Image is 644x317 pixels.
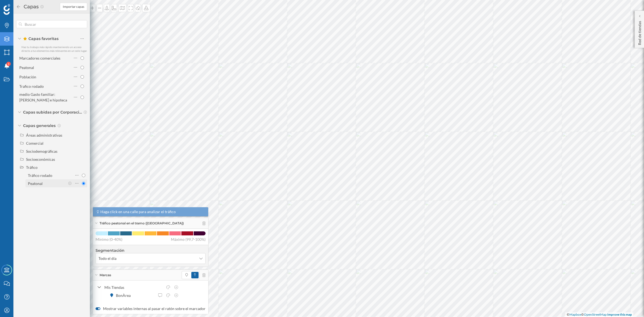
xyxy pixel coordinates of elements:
div: Peatonal [28,181,43,186]
div: Trafico rodado [19,84,44,89]
span: Capas subidas por Corporación Alimentaria Guissona (BonÀrea) [23,110,82,115]
div: Población [19,75,36,79]
div: Comercial [26,141,43,145]
input: Tráfico rodado [82,174,85,177]
a: Mapbox [569,312,581,316]
div: © © [565,312,633,317]
h4: Segmentación [96,248,206,253]
p: Red de tiendas [637,19,642,45]
div: Socioeconómicas [26,157,55,162]
div: Marcadores comerciales [19,56,60,60]
span: Tráfico peatonal en el tramo ([GEOGRAPHIC_DATA]) [100,221,184,226]
label: Mostrar variables internas al pasar el ratón sobre el marcador [96,306,206,311]
input: Peatonal [82,182,85,185]
span: Mínimo (0-40%) [96,237,122,242]
div: Áreas administrativas [26,133,62,137]
span: Capas generales [23,123,56,128]
div: medio Gasto familiar: [PERSON_NAME] e hipoteca [19,92,67,102]
span: Soporte [11,4,30,9]
a: Improve this map [607,312,632,316]
span: 1 [8,61,9,67]
div: Tráfico rodado [28,173,52,178]
img: Geoblink Logo [3,4,10,15]
div: Tráfico [26,165,38,170]
span: Capas favoritas [23,36,58,41]
h2: Capas [21,2,40,11]
a: OpenStreetMap [584,312,607,316]
div: Peatonal [19,65,34,70]
div: Sociodemográficas [26,149,57,154]
span: Haga click en una calle para analizar el tráfico [100,209,176,214]
span: Todo el día [98,256,116,261]
div: Mis Tiendas [104,285,163,290]
span: Haz tu trabajo más rápido manteniendo un acceso directo a tus elementos más relevantes en un solo... [21,45,87,52]
span: Máximo (99,7-100%) [171,237,206,242]
span: Importar capas [63,4,84,9]
span: Marcas [100,273,111,278]
div: BonÀrea [116,293,133,298]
